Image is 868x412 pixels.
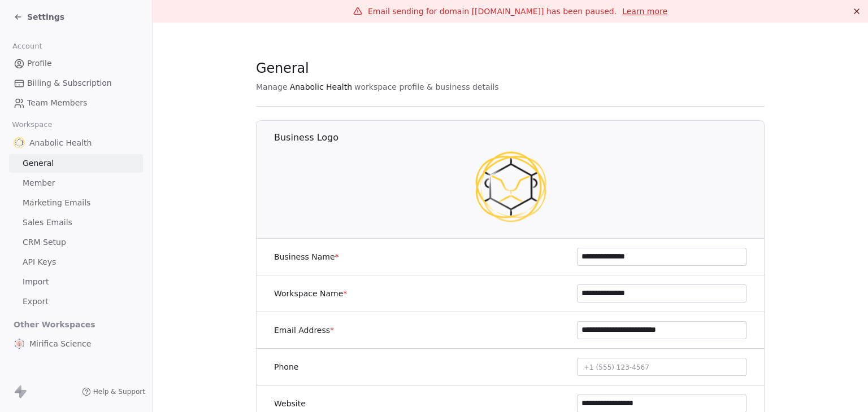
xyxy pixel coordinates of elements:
a: Help & Support [82,387,145,396]
img: MIRIFICA%20science_logo_icon-big.png [14,338,25,349]
a: CRM Setup [9,233,143,252]
a: API Keys [9,253,143,271]
span: General [23,157,54,169]
a: Billing & Subscription [9,74,143,93]
label: Workspace Name [274,288,347,299]
span: CRM Setup [23,236,66,248]
a: General [9,154,143,173]
a: Marketing Emails [9,194,143,212]
span: Marketing Emails [23,197,90,209]
a: Export [9,292,143,311]
span: Import [23,276,49,288]
span: Team Members [27,97,87,109]
span: +1 (555) 123-4567 [584,363,649,371]
span: Export [23,296,49,308]
span: Manage [256,81,288,93]
span: Billing & Subscription [27,77,112,89]
label: Business Name [274,251,339,262]
span: Email sending for domain [[DOMAIN_NAME]] has been paused. [368,7,617,16]
a: Sales Emails [9,213,143,232]
a: Team Members [9,94,143,112]
span: Workspace [7,116,57,133]
a: Import [9,273,143,291]
span: workspace profile & business details [354,81,499,93]
span: Settings [27,11,64,23]
span: Other Workspaces [9,315,100,334]
span: Sales Emails [23,217,72,229]
a: Learn more [622,6,667,17]
span: Help & Support [93,387,145,396]
span: Account [7,38,47,55]
label: Email Address [274,325,334,336]
a: Profile [9,54,143,73]
span: Anabolic Health [29,137,92,148]
span: Profile [27,58,52,69]
label: Website [274,398,306,409]
span: Mirifica Science [29,338,91,349]
span: API Keys [23,256,56,268]
span: Member [23,177,55,189]
span: Anabolic Health [290,81,352,93]
h1: Business Logo [274,132,765,144]
a: Member [9,174,143,192]
img: Anabolic-Health-Icon-192.png [475,151,547,223]
span: General [256,60,309,77]
img: Anabolic-Health-Icon-192.png [14,137,25,148]
button: +1 (555) 123-4567 [577,358,747,376]
a: Settings [14,11,64,23]
label: Phone [274,361,298,372]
